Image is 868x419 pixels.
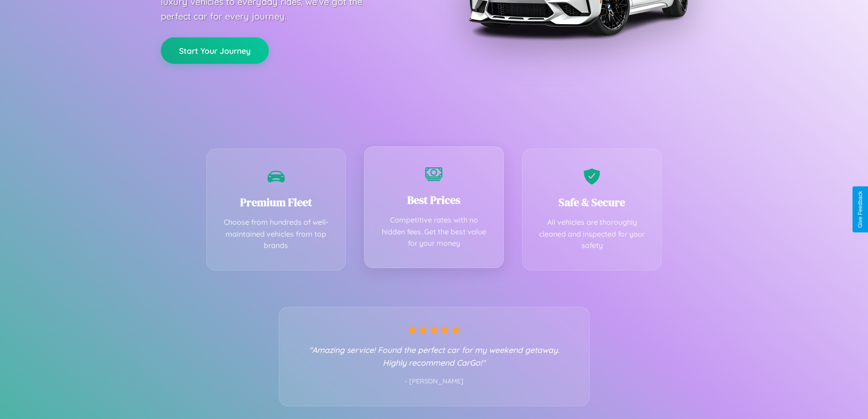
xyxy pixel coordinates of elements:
p: - [PERSON_NAME] [298,376,571,388]
p: Competitive rates with no hidden fees. Get the best value for your money [378,214,490,249]
h3: Best Prices [378,192,490,207]
p: "Amazing service! Found the perfect car for my weekend getaway. Highly recommend CarGo!" [298,343,571,369]
p: Choose from hundreds of well-maintained vehicles from top brands [221,217,332,252]
button: Start Your Journey [161,37,269,64]
p: All vehicles are thoroughly cleaned and inspected for your safety [536,217,648,252]
div: Give Feedback [857,191,863,228]
h3: Safe & Secure [536,195,648,210]
h3: Premium Fleet [221,195,332,210]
